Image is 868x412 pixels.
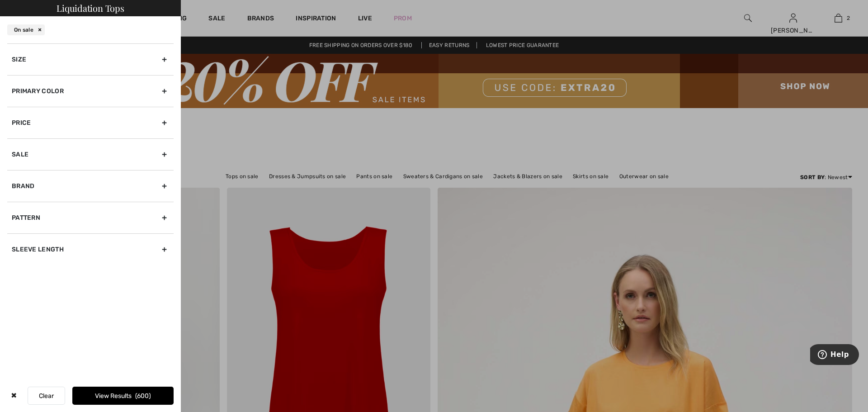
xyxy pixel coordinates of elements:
[72,387,174,405] button: View Results600
[7,387,20,405] div: ✖
[7,107,174,138] div: Price
[7,202,174,233] div: Pattern
[7,170,174,202] div: Brand
[7,24,45,35] div: On sale
[7,138,174,170] div: Sale
[135,392,151,400] span: 600
[7,233,174,265] div: Sleeve length
[28,387,65,405] button: Clear
[7,43,174,75] div: Size
[7,75,174,107] div: Primary Color
[810,344,859,367] iframe: Opens a widget where you can find more information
